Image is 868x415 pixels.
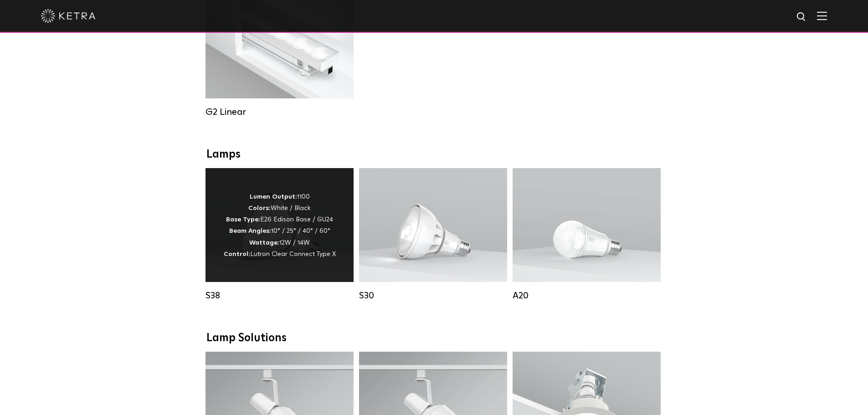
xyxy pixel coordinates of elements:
strong: Lumen Output: [250,194,297,200]
div: S38 [205,290,354,301]
img: search icon [796,11,807,23]
p: 1100 White / Black E26 Edison Base / GU24 10° / 25° / 40° / 60° 12W / 14W [224,191,336,260]
div: A20 [513,290,661,301]
strong: Colors: [248,205,271,211]
div: Lamps [206,148,662,161]
a: A20 Lumen Output:600 / 800Colors:White / BlackBase Type:E26 Edison Base / GU24Beam Angles:Omni-Di... [513,168,661,301]
div: S30 [359,290,507,301]
div: G2 Linear [205,107,354,118]
a: S30 Lumen Output:1100Colors:White / BlackBase Type:E26 Edison Base / GU24Beam Angles:15° / 25° / ... [359,168,507,301]
img: Hamburger%20Nav.svg [817,11,827,20]
img: ketra-logo-2019-white [41,9,96,23]
a: S38 Lumen Output:1100Colors:White / BlackBase Type:E26 Edison Base / GU24Beam Angles:10° / 25° / ... [205,168,354,301]
strong: Base Type: [226,216,260,223]
span: Lutron Clear Connect Type X [250,251,336,257]
div: Lamp Solutions [206,332,662,345]
strong: Wattage: [249,240,279,246]
strong: Control: [224,251,250,257]
strong: Beam Angles: [229,228,271,234]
